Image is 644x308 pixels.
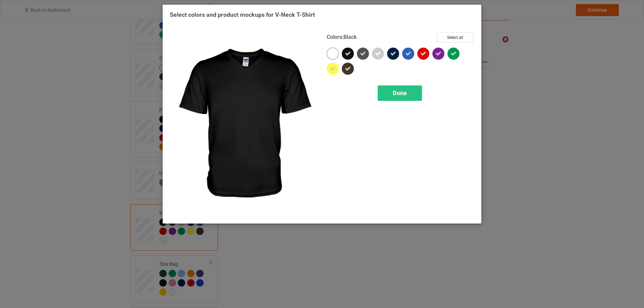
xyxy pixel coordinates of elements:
img: regular.jpg [170,32,317,217]
span: Select colors and product mockups for V-Neck T-Shirt [170,11,315,18]
button: Select all [437,32,473,43]
span: Colors [327,34,342,40]
span: Done [393,89,407,97]
h4: : [327,34,357,41]
span: Black [343,34,357,40]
